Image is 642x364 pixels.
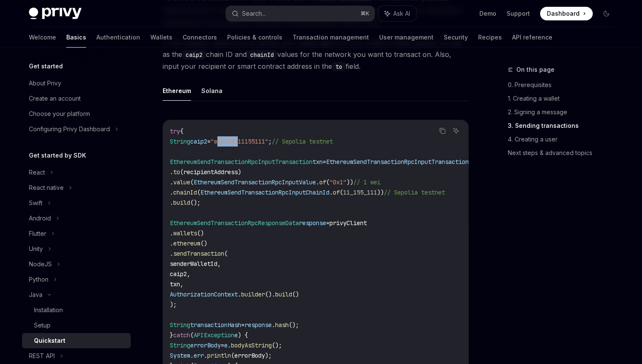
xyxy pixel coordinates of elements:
button: Solana [201,81,222,101]
a: 4. Creating a user [508,133,620,146]
a: Setup [22,318,131,333]
div: Create an account [29,93,81,104]
span: ethereum [173,240,200,247]
span: AuthorizationContext [170,291,238,298]
span: EthereumSendTransactionRpcResponseData [170,219,299,227]
span: . [170,189,173,196]
span: ( [340,189,343,196]
span: () [197,229,204,237]
code: chainId [247,50,277,59]
div: Android [29,213,51,223]
span: caip2, [170,270,190,278]
button: Copy the contents from the code block [437,125,448,136]
span: = [221,341,224,349]
span: errorBody [190,341,221,349]
span: (); [190,199,200,206]
span: APIException [194,331,234,339]
span: On this page [516,65,555,75]
a: 2. Signing a message [508,105,620,119]
a: Demo [479,9,496,18]
span: ( [197,189,200,196]
span: build [275,291,292,298]
span: Ask AI [393,9,410,18]
span: senderWalletId, [170,260,221,268]
span: of [319,178,326,186]
span: ( [224,250,228,257]
div: Swift [29,198,42,208]
a: Welcome [29,27,56,48]
div: Search... [242,8,266,19]
span: "0x1" [329,178,346,186]
span: println [207,352,231,359]
span: ( [190,178,194,186]
span: wallets [173,229,197,237]
a: 3. Sending transactions [508,119,620,133]
span: response [299,219,326,227]
span: ) { [238,331,248,339]
div: About Privy [29,78,61,88]
span: String [170,321,190,329]
span: In the request, make sure to specify your wallet from your wallet creation above, as well as the ... [163,37,469,72]
span: )) [346,178,353,186]
a: Recipes [478,27,502,48]
span: . [272,321,275,329]
span: // Sepolia testnet [272,138,333,145]
a: Installation [22,302,131,318]
span: } [170,331,173,339]
span: "eip155:11155111" [211,138,268,145]
a: Basics [66,27,86,48]
span: e [224,341,228,349]
a: Authentication [96,27,140,48]
span: to [173,168,180,176]
a: Support [507,9,530,18]
span: . [238,291,241,298]
span: = [241,321,245,329]
div: React native [29,183,64,193]
span: . [170,178,173,186]
span: response [245,321,272,329]
a: Next steps & advanced topics [508,146,620,160]
a: Transaction management [293,27,369,48]
span: (). [265,291,275,298]
span: ⌘ K [360,10,369,17]
span: . [170,168,173,176]
span: try [170,127,180,135]
span: transactionHash [190,321,241,329]
span: = [207,138,211,145]
span: txn [313,158,323,166]
a: Dashboard [540,7,593,20]
span: of [333,189,340,196]
span: // Sepolia testnet [384,189,445,196]
span: (recipientAddress) [180,168,241,176]
span: caip2 [190,138,207,145]
button: Search...⌘K [226,6,374,21]
span: builder [241,291,265,298]
a: Security [444,27,468,48]
div: Flutter [29,229,46,239]
span: )) [377,189,384,196]
span: chainId [173,189,197,196]
span: EthereumSendTransactionRpcInputValue [194,178,316,186]
a: Policies & controls [227,27,282,48]
h5: Get started by SDK [29,150,86,161]
span: err [194,352,204,359]
div: Configuring Privy Dashboard [29,124,110,134]
span: catch [173,331,190,339]
span: 11_155_111 [343,189,377,196]
span: // 1 wei [353,178,380,186]
span: txn, [170,280,183,288]
code: caip2 [182,50,206,59]
button: Toggle dark mode [600,7,613,20]
span: . [170,250,173,257]
a: Connectors [183,27,217,48]
div: REST API [29,351,55,361]
a: User management [379,27,434,48]
span: value [173,178,190,186]
a: Wallets [150,27,172,48]
span: e [234,331,238,339]
span: EthereumSendTransactionRpcInputTransaction [326,158,469,166]
span: (); [272,341,282,349]
span: sendTransaction [173,250,224,257]
h5: Get started [29,61,63,71]
span: () [200,240,207,247]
